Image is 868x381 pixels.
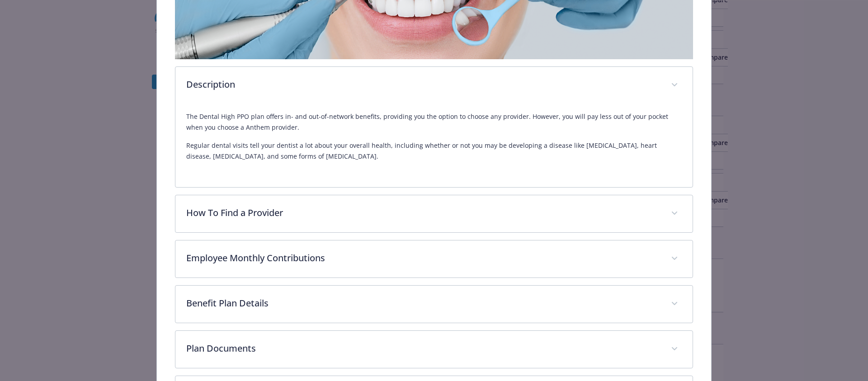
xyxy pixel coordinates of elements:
[175,286,693,323] div: Benefit Plan Details
[186,206,660,220] p: How To Find a Provider
[186,111,682,133] p: The Dental High PPO plan offers in- and out-of-network benefits, providing you the option to choo...
[175,104,693,187] div: Description
[186,251,660,265] p: Employee Monthly Contributions
[186,140,682,162] p: Regular dental visits tell your dentist a lot about your overall health, including whether or not...
[186,78,660,91] p: Description
[175,195,693,232] div: How To Find a Provider
[175,240,693,278] div: Employee Monthly Contributions
[175,331,693,368] div: Plan Documents
[186,296,660,310] p: Benefit Plan Details
[186,342,660,355] p: Plan Documents
[175,67,693,104] div: Description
